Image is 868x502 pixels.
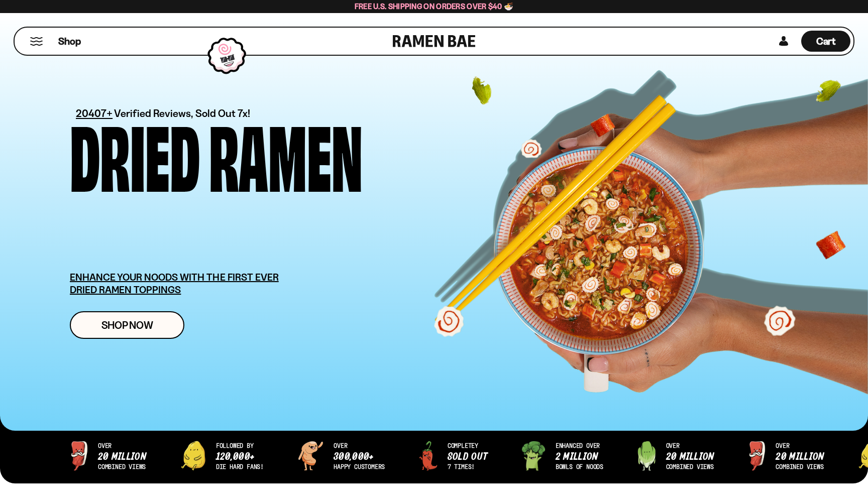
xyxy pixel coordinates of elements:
span: Free U.S. Shipping on Orders over $40 🍜 [355,2,514,11]
a: Shop [58,31,81,52]
span: Cart [816,35,836,47]
div: Dried [70,118,200,187]
span: Shop [58,35,81,48]
a: Shop Now [70,311,184,339]
button: Mobile Menu Trigger [30,37,43,46]
div: Ramen [209,118,363,187]
span: Shop Now [101,320,153,330]
div: Cart [801,28,850,55]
